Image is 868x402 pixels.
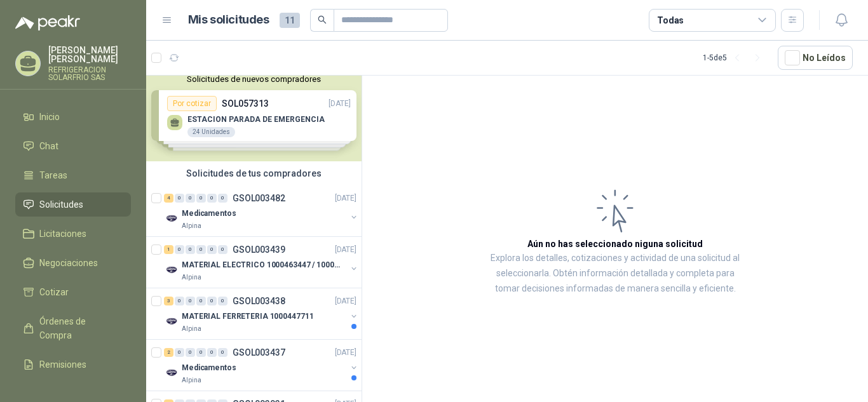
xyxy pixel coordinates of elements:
[15,15,80,30] img: Logo peakr
[335,192,356,204] p: [DATE]
[175,297,184,305] div: 0
[39,285,69,299] span: Cotizar
[175,348,184,357] div: 0
[233,245,285,254] p: GSOL003439
[164,314,179,329] img: Company Logo
[39,358,86,372] span: Remisiones
[233,348,285,357] p: GSOL003437
[15,134,131,158] a: Chat
[15,192,131,217] a: Solicitudes
[186,348,195,357] div: 0
[218,194,227,203] div: 0
[15,251,131,275] a: Negociaciones
[335,244,356,256] p: [DATE]
[280,13,300,28] span: 11
[335,295,356,307] p: [DATE]
[39,198,83,211] span: Solicitudes
[182,272,201,283] p: Alpina
[15,163,131,187] a: Tareas
[39,314,119,342] span: Órdenes de Compra
[186,194,195,203] div: 0
[196,194,206,203] div: 0
[39,256,98,270] span: Negociaciones
[196,297,206,305] div: 0
[703,48,768,68] div: 1 - 5 de 5
[182,221,201,231] p: Alpina
[218,245,227,254] div: 0
[164,191,359,231] a: 4 0 0 0 0 0 GSOL003482[DATE] Company LogoMedicamentosAlpina
[15,352,131,377] a: Remisiones
[196,245,206,254] div: 0
[164,365,179,380] img: Company Logo
[489,251,741,297] p: Explora los detalles, cotizaciones y actividad de una solicitud al seleccionarla. Obtén informaci...
[318,15,327,24] span: search
[186,297,195,305] div: 0
[164,245,173,254] div: 1
[182,311,313,323] p: MATERIAL FERRETERIA 1000447711
[233,194,285,203] p: GSOL003482
[164,345,359,385] a: 2 0 0 0 0 0 GSOL003437[DATE] Company LogoMedicamentosAlpina
[233,297,285,305] p: GSOL003438
[218,348,227,357] div: 0
[527,237,703,251] h3: Aún no has seleccionado niguna solicitud
[657,13,684,27] div: Todas
[188,11,269,29] h1: Mis solicitudes
[15,280,131,304] a: Cotizar
[218,297,227,305] div: 0
[15,222,131,246] a: Licitaciones
[182,362,236,374] p: Medicamentos
[48,66,131,81] p: REFRIGERACION SOLARFRIO SAS
[207,297,217,305] div: 0
[164,293,359,334] a: 3 0 0 0 0 0 GSOL003438[DATE] Company LogoMATERIAL FERRETERIA 1000447711Alpina
[39,168,67,182] span: Tareas
[164,262,179,278] img: Company Logo
[335,347,356,359] p: [DATE]
[15,309,131,347] a: Órdenes de Compra
[196,348,206,357] div: 0
[186,245,195,254] div: 0
[207,245,217,254] div: 0
[151,74,356,84] button: Solicitudes de nuevos compradores
[48,46,131,64] p: [PERSON_NAME] [PERSON_NAME]
[182,375,201,385] p: Alpina
[175,194,184,203] div: 0
[164,194,173,203] div: 4
[39,139,58,153] span: Chat
[146,161,362,185] div: Solicitudes de tus compradores
[182,259,340,271] p: MATERIAL ELECTRICO 1000463447 / 1000465800
[182,208,236,220] p: Medicamentos
[207,348,217,357] div: 0
[164,297,173,305] div: 3
[164,242,359,283] a: 1 0 0 0 0 0 GSOL003439[DATE] Company LogoMATERIAL ELECTRICO 1000463447 / 1000465800Alpina
[146,69,362,161] div: Solicitudes de nuevos compradoresPor cotizarSOL057313[DATE] ESTACION PARADA DE EMERGENCIA24 Unida...
[182,324,201,334] p: Alpina
[778,46,853,70] button: No Leídos
[39,227,86,241] span: Licitaciones
[15,105,131,129] a: Inicio
[164,348,173,357] div: 2
[207,194,217,203] div: 0
[175,245,184,254] div: 0
[164,211,179,226] img: Company Logo
[39,110,60,124] span: Inicio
